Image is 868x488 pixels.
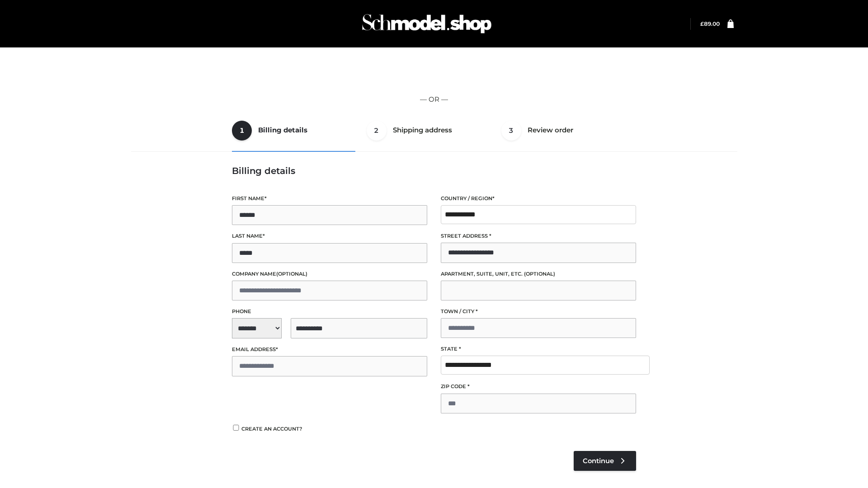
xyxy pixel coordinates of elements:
label: ZIP Code [441,382,636,391]
input: Create an account? [232,425,240,431]
label: Street address [441,232,636,240]
label: Country / Region [441,194,636,203]
h3: Billing details [232,165,636,176]
span: Create an account? [241,426,302,432]
label: Town / City [441,307,636,316]
p: — OR — [134,94,734,105]
span: Continue [583,457,614,465]
span: £ [700,20,704,27]
label: State [441,345,636,353]
label: Company name [232,270,427,278]
a: Continue [574,451,636,471]
a: £89.00 [700,20,720,27]
label: Phone [232,307,427,316]
label: Email address [232,345,427,354]
iframe: Secure express checkout frame [132,60,736,85]
label: First name [232,194,427,203]
span: (optional) [524,271,555,277]
label: Apartment, suite, unit, etc. [441,270,636,278]
img: Schmodel Admin 964 [359,6,495,42]
bdi: 89.00 [700,20,720,27]
label: Last name [232,232,427,240]
span: (optional) [276,271,307,277]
